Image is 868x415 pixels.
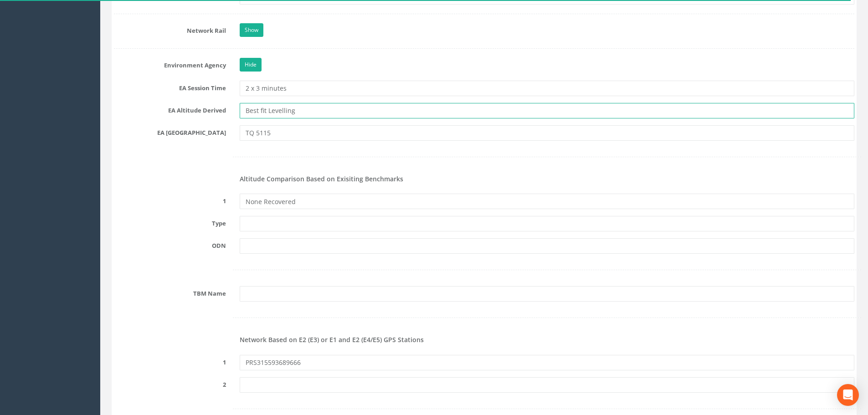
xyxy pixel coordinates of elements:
label: EA Altitude Derived [107,103,233,115]
label: 2 [107,377,233,389]
label: EA [GEOGRAPHIC_DATA] [107,125,233,137]
a: Show [240,23,263,37]
label: Network Rail [107,23,233,35]
h4: Altitude Comparison Based on Exisiting Benchmarks [240,175,854,182]
h4: Network Based on E2 (E3) or E1 and E2 (E4/E5) GPS Stations [240,336,854,343]
label: EA Session Time [107,81,233,92]
div: Open Intercom Messenger [837,384,859,406]
label: Environment Agency [107,58,233,70]
label: Type [107,216,233,228]
label: TBM Name [107,286,233,298]
label: 1 [107,194,233,205]
label: ODN [107,238,233,250]
label: 1 [107,355,233,367]
a: Hide [240,58,262,72]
